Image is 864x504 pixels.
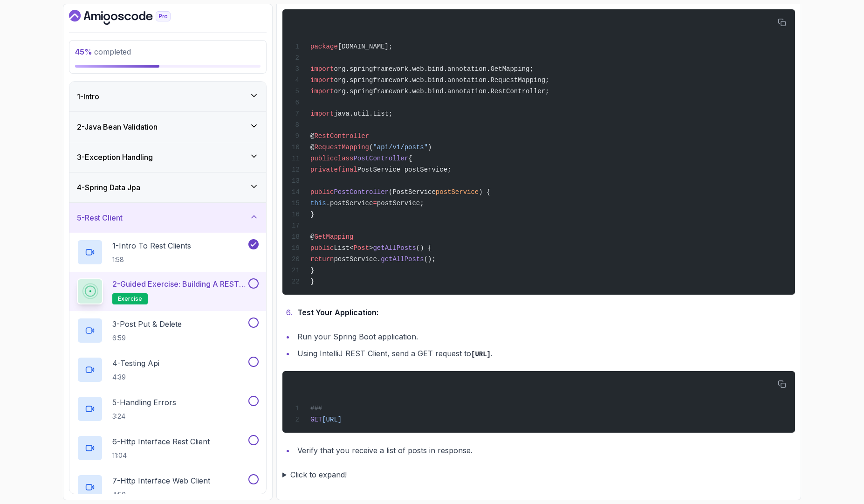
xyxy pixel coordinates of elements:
span: return [310,255,334,263]
button: 3-Exception Handling [69,142,266,172]
span: } [310,267,314,274]
button: 4-Testing Api4:39 [77,357,259,383]
span: final [338,166,357,173]
button: 6-Http Interface Rest Client11:04 [77,435,259,461]
span: () { [416,244,432,252]
p: 4:50 [112,490,210,499]
span: public [310,155,334,162]
span: PostController [334,188,389,196]
button: 5-Rest Client [69,203,266,233]
span: getAllPosts [381,255,424,263]
span: RequestMapping [314,144,369,151]
span: org.springframework.web.bind.annotation.RestController; [334,88,549,95]
h3: 5 - Rest Client [77,212,123,223]
li: Run your Spring Boot application. [295,330,795,343]
span: .postService [326,200,373,207]
span: java.util.List; [334,110,392,117]
span: (); [424,255,436,263]
span: 45 % [75,47,92,56]
p: 4 - Testing Api [112,358,159,369]
span: ### [310,405,322,412]
span: @ [310,132,314,140]
p: 3:24 [112,412,176,421]
code: [URL] [471,351,491,358]
span: postService. [334,255,381,263]
li: Using IntelliJ REST Client, send a GET request to . [295,347,795,360]
span: ) [428,144,432,151]
span: import [310,65,334,73]
button: 7-Http Interface Web Client4:50 [77,474,259,500]
span: RestController [314,132,369,140]
button: 2-Java Bean Validation [69,112,266,142]
p: 2 - Guided Exercise: Building a REST Client [112,278,247,290]
span: this [310,200,326,207]
span: > [369,244,373,252]
span: } [310,278,314,285]
span: org.springframework.web.bind.annotation.GetMapping; [334,65,533,73]
h3: 1 - Intro [77,91,99,102]
p: 3 - Post Put & Delete [112,318,182,330]
p: 6:59 [112,333,182,343]
li: Verify that you receive a list of posts in response. [295,444,795,457]
span: import [310,76,334,84]
a: Dashboard [69,10,192,25]
span: @ [310,144,314,151]
p: 6 - Http Interface Rest Client [112,436,210,447]
span: = [373,200,377,207]
span: ) { [479,188,490,196]
span: import [310,88,334,95]
button: 1-Intro To Rest Clients1:58 [77,239,259,265]
span: [URL] [322,416,342,423]
span: Post [353,244,369,252]
span: public [310,188,334,196]
p: 1:58 [112,255,191,264]
span: GetMapping [314,233,353,241]
h3: 4 - Spring Data Jpa [77,182,140,193]
span: "api/v1/posts" [373,144,428,151]
span: GET [310,416,322,423]
span: postService [436,188,479,196]
summary: Click to expand! [282,468,795,481]
span: org.springframework.web.bind.annotation.RequestMapping; [334,76,549,84]
span: private [310,166,338,173]
span: exercise [118,295,142,303]
span: PostService postService; [357,166,452,173]
span: { [408,155,412,162]
h3: 2 - Java Bean Validation [77,121,158,132]
span: package [310,43,338,50]
span: List< [334,244,353,252]
span: public [310,244,334,252]
span: [DOMAIN_NAME]; [338,43,393,50]
span: ( [369,144,373,151]
button: 3-Post Put & Delete6:59 [77,318,259,344]
p: 4:39 [112,373,159,382]
button: 1-Intro [69,82,266,111]
span: (PostService [389,188,436,196]
p: 1 - Intro To Rest Clients [112,240,191,251]
span: completed [75,47,131,56]
span: postService; [377,200,424,207]
p: 7 - Http Interface Web Client [112,475,210,486]
strong: Test Your Application: [297,308,378,317]
button: 5-Handling Errors3:24 [77,396,259,422]
span: import [310,110,334,117]
button: 2-Guided Exercise: Building a REST Clientexercise [77,278,259,304]
span: class [334,155,353,162]
p: 5 - Handling Errors [112,397,176,408]
span: getAllPosts [373,244,416,252]
span: PostController [353,155,408,162]
span: @ [310,233,314,241]
h3: 3 - Exception Handling [77,152,153,163]
button: 4-Spring Data Jpa [69,173,266,202]
span: } [310,211,314,218]
p: 11:04 [112,451,210,460]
